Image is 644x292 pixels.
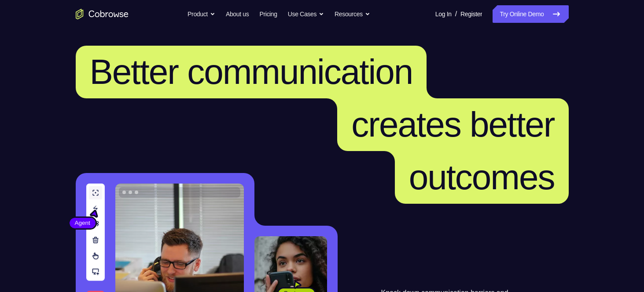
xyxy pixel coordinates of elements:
a: Log In [435,5,452,23]
span: outcomes [409,158,555,197]
span: creates better [351,105,554,144]
span: / [455,9,457,19]
a: Pricing [259,5,277,23]
a: Register [460,5,482,23]
a: About us [226,5,249,23]
button: Product [188,5,215,23]
button: Use Cases [288,5,324,23]
a: Try Online Demo [493,5,568,23]
a: Go to the home page [76,9,129,19]
button: Resources [335,5,370,23]
span: Agent [70,219,96,227]
span: Better communication [90,52,413,91]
